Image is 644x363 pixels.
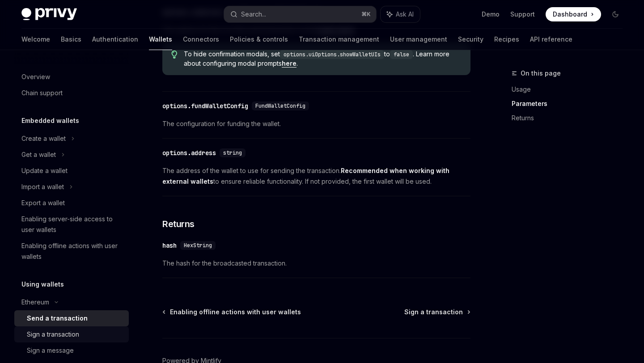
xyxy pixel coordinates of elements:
[14,238,129,265] a: Enabling offline actions with user wallets
[171,51,178,59] svg: Tip
[14,342,129,359] a: Sign a message
[608,7,623,21] button: Toggle dark mode
[396,10,414,19] span: Ask AI
[512,111,630,125] a: Returns
[361,11,371,18] span: ⌘ K
[494,29,519,50] a: Recipes
[482,10,500,19] a: Demo
[14,211,129,238] a: Enabling server-side access to user wallets
[521,68,561,79] span: On this page
[14,69,129,85] a: Overview
[241,9,266,20] div: Search...
[14,85,129,101] a: Chain support
[163,308,301,317] a: Enabling offline actions with user wallets
[27,329,79,340] div: Sign a transaction
[92,29,138,50] a: Authentication
[512,82,630,97] a: Usage
[162,218,195,230] span: Returns
[21,88,63,98] div: Chain support
[14,326,129,342] a: Sign a transaction
[404,308,470,317] a: Sign a transaction
[21,198,65,208] div: Export a wallet
[183,29,219,50] a: Connectors
[255,102,305,110] span: FundWalletConfig
[21,181,64,192] div: Import a wallet
[162,258,470,269] span: The hash for the broadcasted transaction.
[299,29,379,50] a: Transaction management
[14,163,129,179] a: Update a wallet
[21,8,77,21] img: dark logo
[224,6,376,22] button: Search...⌘K
[404,308,463,317] span: Sign a transaction
[27,313,88,324] div: Send a transaction
[390,50,413,59] code: false
[21,214,123,235] div: Enabling server-side access to user wallets
[21,29,50,50] a: Welcome
[282,59,297,68] a: here
[381,6,420,22] button: Ask AI
[162,118,470,129] span: The configuration for funding the wallet.
[61,29,81,50] a: Basics
[170,308,301,317] span: Enabling offline actions with user wallets
[162,165,470,187] span: The address of the wallet to use for sending the transaction. to ensure reliable functionality. I...
[162,101,248,110] div: options.fundWalletConfig
[162,241,177,250] div: hash
[390,29,447,50] a: User management
[21,165,68,176] div: Update a wallet
[21,149,56,160] div: Get a wallet
[21,115,79,126] h5: Embedded wallets
[21,241,123,262] div: Enabling offline actions with user wallets
[14,195,129,211] a: Export a wallet
[21,297,49,308] div: Ethereum
[512,97,630,111] a: Parameters
[458,29,483,50] a: Security
[546,7,601,21] a: Dashboard
[223,149,242,156] span: string
[230,29,288,50] a: Policies & controls
[27,345,74,356] div: Sign a message
[149,29,172,50] a: Wallets
[184,242,212,249] span: HexString
[553,10,587,19] span: Dashboard
[510,10,535,19] a: Support
[21,279,64,290] h5: Using wallets
[14,310,129,326] a: Send a transaction
[162,148,216,157] div: options.address
[530,29,572,50] a: API reference
[21,133,66,144] div: Create a wallet
[280,50,384,59] code: options.uiOptions.showWalletUIs
[184,50,462,68] span: To hide confirmation modals, set to . Learn more about configuring modal prompts .
[21,72,50,82] div: Overview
